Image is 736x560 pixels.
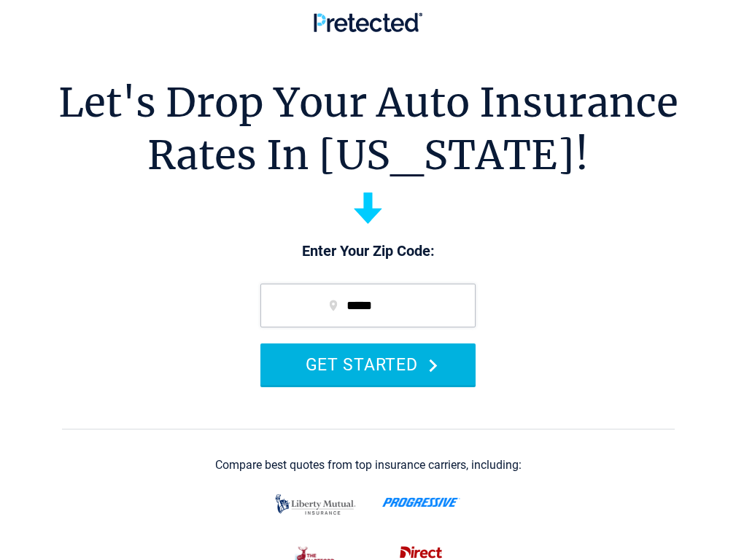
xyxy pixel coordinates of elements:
[260,284,476,327] input: zip code
[271,487,360,522] img: liberty
[382,497,460,507] img: progressive
[314,12,422,32] img: Pretected Logo
[215,459,522,472] div: Compare best quotes from top insurance carriers, including:
[58,77,678,182] h1: Let's Drop Your Auto Insurance Rates In [US_STATE]!
[260,343,476,385] button: GET STARTED
[246,241,490,262] p: Enter Your Zip Code:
